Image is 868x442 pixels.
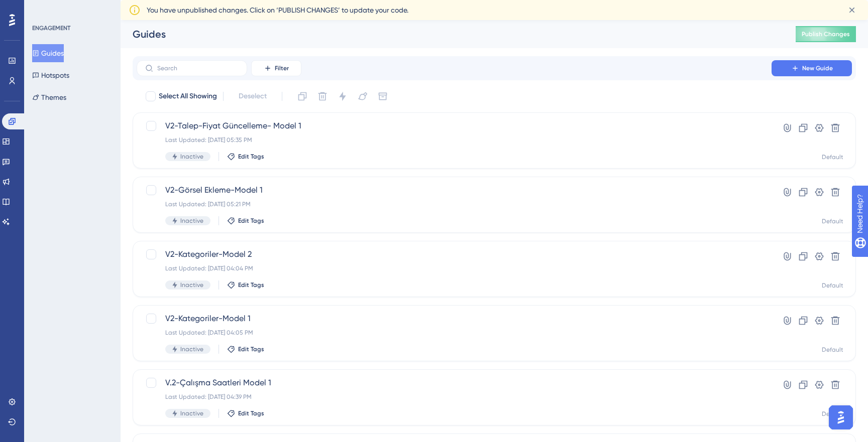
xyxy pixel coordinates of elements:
div: Default [822,410,843,418]
span: Inactive [180,217,203,225]
button: Deselect [230,87,276,105]
div: Last Updated: [DATE] 05:35 PM [165,136,743,144]
span: Edit Tags [238,217,264,225]
span: Publish Changes [802,30,850,38]
button: Edit Tags [227,409,264,417]
div: Last Updated: [DATE] 04:39 PM [165,393,743,401]
div: Default [822,217,843,225]
span: You have unpublished changes. Click on ‘PUBLISH CHANGES’ to update your code. [147,4,408,16]
button: Edit Tags [227,345,264,353]
span: Select All Showing [159,90,217,102]
button: New Guide [772,60,852,76]
input: Search [157,65,239,72]
iframe: UserGuiding AI Assistant Launcher [826,402,856,432]
div: Default [822,281,843,289]
button: Edit Tags [227,217,264,225]
button: Themes [32,88,66,106]
span: Edit Tags [238,345,264,353]
span: V2-Görsel Ekleme-Model 1 [165,184,743,196]
button: Guides [32,44,64,62]
span: New Guide [802,64,833,72]
button: Publish Changes [796,26,856,42]
span: Deselect [239,90,267,102]
span: Need Help? [24,3,63,15]
button: Filter [251,60,301,76]
button: Hotspots [32,66,69,84]
span: Edit Tags [238,281,264,289]
div: Default [822,153,843,161]
button: Edit Tags [227,281,264,289]
div: Last Updated: [DATE] 04:05 PM [165,329,743,337]
span: V2-Talep-Fiyat Güncelleme- Model 1 [165,120,743,132]
span: Edit Tags [238,153,264,161]
span: V.2-Çalışma Saatleri Model 1 [165,377,743,389]
span: Inactive [180,409,203,417]
div: ENGAGEMENT [32,24,70,32]
div: Default [822,346,843,354]
button: Edit Tags [227,153,264,161]
span: V2-Kategoriler-Model 2 [165,248,743,260]
div: Last Updated: [DATE] 05:21 PM [165,200,743,208]
span: Inactive [180,345,203,353]
span: V2-Kategoriler-Model 1 [165,313,743,325]
span: Inactive [180,281,203,289]
div: Last Updated: [DATE] 04:04 PM [165,264,743,272]
span: Edit Tags [238,409,264,417]
span: Filter [275,64,289,72]
div: Guides [133,27,771,41]
span: Inactive [180,153,203,161]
